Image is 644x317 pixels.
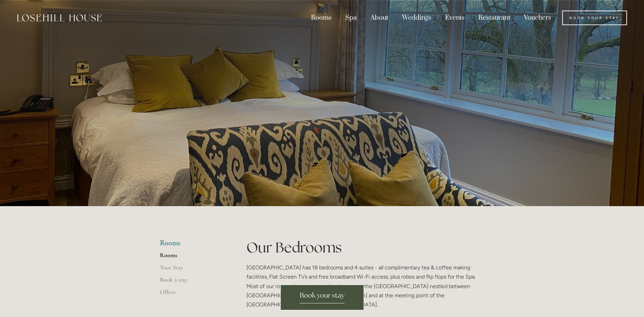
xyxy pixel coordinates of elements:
div: Weddings [396,10,438,26]
a: Book your stay [280,285,364,310]
p: [GEOGRAPHIC_DATA] has 18 bedrooms and 4 suites - all complimentary tea & coffee making facilities... [246,263,484,309]
img: Losehill House [17,14,102,21]
a: Rooms [160,251,225,264]
a: Vouchers [518,10,557,26]
a: Book a stay [160,276,225,288]
li: Rooms [160,239,225,248]
div: Spa [339,10,363,26]
span: Book your stay [300,291,345,303]
div: Events [439,10,471,26]
div: Rooms [305,10,338,26]
div: Restaurant [472,10,516,26]
a: Book Your Stay [562,11,627,26]
a: Your Stay [160,264,225,276]
div: About [364,10,394,26]
h1: Our Bedrooms [246,239,484,256]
